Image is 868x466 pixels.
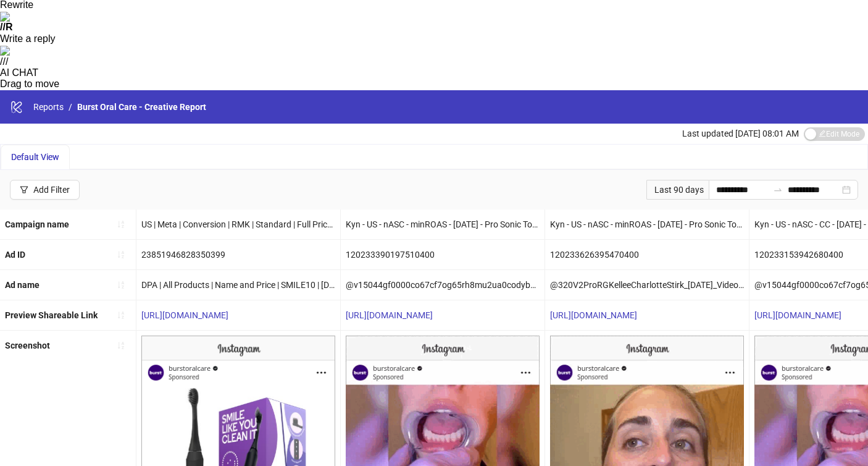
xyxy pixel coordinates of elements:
span: swap-right [773,185,783,195]
div: @v15044gf0000co67cf7og65rh8mu2ua0codybarr_[DATE]_Video1_Brand_Tstimonial_ProSonicToothBrush_Burst... [341,270,545,300]
a: [URL][DOMAIN_NAME] [346,310,433,320]
a: [URL][DOMAIN_NAME] [754,310,841,320]
b: Ad name [5,280,40,290]
div: Kyn - US - nASC - minROAS - [DATE] - Pro Sonic Toothbrush [341,210,545,239]
div: Kyn - US - nASC - minROAS - [DATE] - Pro Sonic Toothbrush [545,210,749,239]
li: / [69,100,72,114]
span: Burst Oral Care - Creative Report [77,102,206,112]
a: [URL][DOMAIN_NAME] [141,310,228,320]
b: Ad ID [5,250,25,260]
div: 23851946828350399 [136,240,340,269]
span: sort-ascending [117,220,125,229]
div: Last 90 days [646,180,709,200]
a: Reports [31,100,66,114]
div: DPA | All Products | Name and Price | SMILE10 | [DATE] - Copy [136,270,340,300]
span: sort-ascending [117,281,125,289]
div: US | Meta | Conversion | RMK | Standard | Full Price | All Products | Catalog [136,210,340,239]
button: Add Filter [10,180,80,200]
div: Add Filter [33,185,70,195]
b: Campaign name [5,219,69,229]
span: sort-ascending [117,341,125,350]
span: sort-ascending [117,311,125,320]
b: Preview Shareable Link [5,310,98,320]
a: [URL][DOMAIN_NAME] [550,310,637,320]
span: sort-ascending [117,250,125,259]
div: @320V2ProRGKelleeCharlotteStirk_[DATE]_Video1_Brand_Testimonial_ProSonicToothBrush_BurstOralCare_... [545,270,749,300]
div: 120233390197510400 [341,240,545,269]
span: filter [20,185,28,194]
span: Last updated [DATE] 08:01 AM [682,129,799,138]
span: Default View [11,152,59,162]
b: Screenshot [5,341,50,350]
span: to [773,185,783,195]
div: 120233626395470400 [545,240,749,269]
